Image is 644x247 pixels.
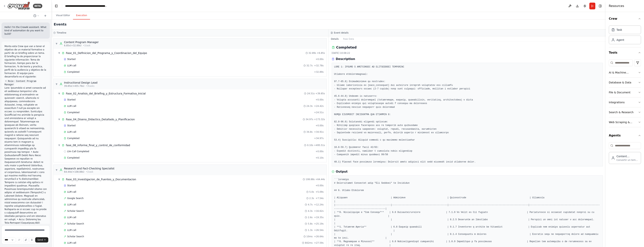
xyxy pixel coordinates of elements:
[4,45,47,78] p: Monta esta Crew que van a tener el objetivo de un material formativo a partir de un briefing sobr...
[616,154,639,158] div: Content Program Manager
[67,111,79,114] span: Completed
[314,64,324,67] span: + 32.78s
[86,85,94,88] span: • 3 task s
[314,229,324,232] span: + 26.54s
[66,143,130,147] span: fase_08_informe_final_y_control_de_conformidad
[315,98,323,101] span: + 0.00s
[16,237,22,243] button: Improve this prompt
[334,31,349,34] h3: Event details
[67,58,75,61] span: Started
[308,203,312,206] span: 4.7s
[315,197,323,200] span: + 7.54s
[314,241,324,244] span: + 27.59s
[314,137,324,140] span: + 34.97s
[67,156,79,159] span: Completed
[67,98,75,101] span: Started
[306,105,313,108] span: 24.3s
[336,169,348,174] h3: Output
[609,130,641,141] button: Agents
[616,159,639,162] div: Convertir un tema objetivo en los elementos necesarios para desarrollar un contenido de formación...
[309,190,314,193] span: 5.0s
[64,167,114,170] div: Research and Fact-Checking Specialist
[7,2,30,10] img: Logo
[305,241,313,244] span: 842ms
[67,184,75,187] span: Started
[314,105,324,108] span: + 24.42s
[308,229,312,232] span: 1.3s
[67,235,84,238] span: Scholar Search
[67,197,83,200] span: Google Search
[609,71,638,74] div: AI & Machine Learning
[306,130,313,133] span: 34.8s
[314,118,325,121] span: + 173.32s
[58,92,60,95] span: ▼
[609,78,641,87] button: Database & Data
[83,44,90,47] span: • 1 task
[308,222,312,225] span: 5.8s
[35,237,48,243] button: Send
[308,210,312,213] span: 4.3s
[23,237,28,243] button: Upload files
[334,65,601,164] pre: LORE 1: IPSUMD S AMETCONSEC AD ELITSEDDOEI TEMPORINC Utlabore etdoloremagnaal: 97.7-05.8) Enimadm...
[315,92,325,95] span: + 39.85s
[55,83,58,86] span: ▼
[67,222,84,225] span: Scholar Search
[306,118,313,121] span: 34.97s
[65,4,107,8] nav: breadcrumb
[67,105,76,108] span: LLM call
[315,156,323,159] span: + 0.10s
[609,13,641,24] button: Crew
[55,168,58,171] span: ▼
[609,141,641,167] div: Agents
[314,130,324,133] span: + 34.91s
[609,97,641,107] button: Integrations
[4,25,47,36] p: Hello! I'm the CrewAI assistant. What kind of automation do you want to build?
[64,44,81,47] span: 6.85s (+32.89s)
[67,130,76,133] span: LLM call
[32,13,41,18] button: Switch to previous chat
[307,144,313,147] span: 0.10s
[341,36,356,42] button: Raw Data
[67,64,76,67] span: LLM call
[317,52,325,55] span: + 6.85s
[315,178,325,181] span: + 64.44s
[64,170,84,173] span: 64.44s (+108.88s)
[336,45,357,50] h2: Completed
[598,3,603,9] button: Hide right sidebar
[67,203,76,206] span: LLM call
[37,238,43,241] span: Send
[314,235,324,238] span: + 26.64s
[53,12,73,19] button: Visual Editor
[609,81,631,84] div: Database & Data
[86,170,93,173] span: • 1 task
[609,24,641,47] div: Crew
[609,88,641,97] button: File & Document
[609,107,641,117] button: Search & Research
[306,235,313,238] span: 10ms
[58,144,60,147] span: ▼
[307,92,315,95] span: 24.51s
[609,91,631,94] div: File & Document
[64,40,99,44] div: Content Program Manager
[73,12,90,19] button: Execution
[64,81,97,85] div: Instructional Design Lead
[315,58,323,61] span: + 0.00s
[4,80,36,86] code: • Role: Content Program Manager
[306,64,313,67] span: 32.7s
[67,229,76,232] span: LLM call
[315,124,323,127] span: + 0.00s
[336,57,355,61] h3: Description
[314,222,324,225] span: + 25.19s
[67,150,89,153] span: Llm Call Completed
[609,100,625,104] div: Integrations
[67,216,76,219] span: LLM call
[306,178,315,181] span: 108.88s
[66,92,146,95] span: Fase_02_Analisis_del_Briefing_y_Estructura_Formativa_Inicial
[55,42,58,45] span: ▼
[308,216,312,219] span: 2.6s
[67,137,79,140] span: Completed
[315,190,323,193] span: + 5.09s
[57,31,66,34] h3: Timeline
[67,241,76,244] span: LLM call
[314,203,324,206] span: + 12.24s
